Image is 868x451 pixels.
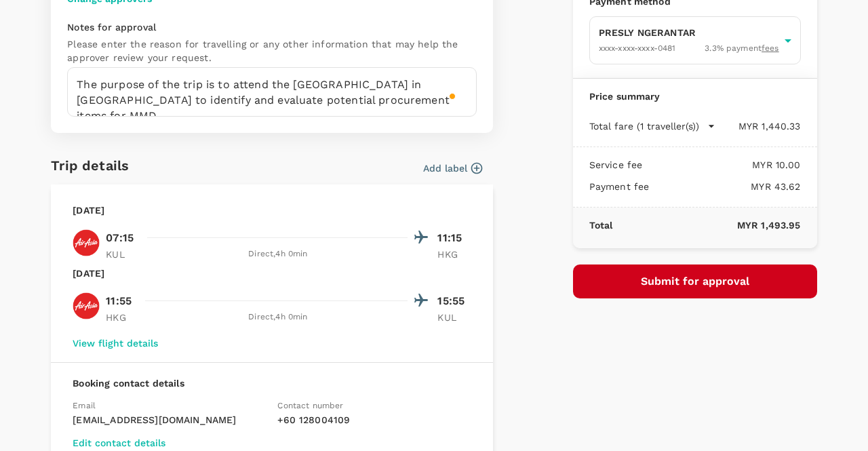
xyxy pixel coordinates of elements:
p: 15:55 [437,293,471,309]
div: PRESLY NGERANTARXXXX-XXXX-XXXX-04813.3% paymentfees [589,16,801,64]
p: PRESLY NGERANTAR [599,26,779,39]
textarea: To enrich screen reader interactions, please activate Accessibility in Grammarly extension settings [67,67,477,117]
p: HKG [437,248,471,261]
p: 07:15 [106,230,134,246]
p: Total fare (1 traveller(s)) [589,119,699,133]
div: Direct , 4h 0min [148,311,408,324]
p: 11:15 [437,230,471,246]
button: View flight details [73,338,158,349]
p: MYR 43.62 [649,180,800,193]
p: KUL [106,248,140,261]
p: Please enter the reason for travelling or any other information that may help the approver review... [67,37,477,64]
p: Total [589,218,613,232]
p: [EMAIL_ADDRESS][DOMAIN_NAME] [73,413,267,427]
span: Contact number [277,401,343,410]
p: MYR 1,493.95 [612,218,800,232]
p: Service fee [589,158,643,172]
p: [DATE] [73,267,104,280]
p: Price summary [589,90,801,103]
h6: Trip details [51,155,129,176]
p: MYR 1,440.33 [715,119,801,133]
button: Edit contact details [73,437,165,448]
span: XXXX-XXXX-XXXX-0481 [599,43,676,53]
p: Notes for approval [67,20,477,34]
div: Direct , 4h 0min [148,248,408,261]
p: Payment fee [589,180,650,193]
p: HKG [106,311,140,324]
button: Add label [423,161,482,175]
p: MYR 10.00 [642,158,800,172]
button: Total fare (1 traveller(s)) [589,119,715,133]
p: KUL [437,311,471,324]
u: fees [762,43,779,53]
button: Submit for approval [573,264,817,298]
span: Email [73,401,96,410]
p: 11:55 [106,293,132,309]
p: Booking contact details [73,376,471,390]
img: AK [73,292,100,319]
p: [DATE] [73,203,104,217]
p: + 60 128004109 [277,413,471,427]
span: 3.3 % payment [705,42,778,56]
img: AK [73,229,100,256]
